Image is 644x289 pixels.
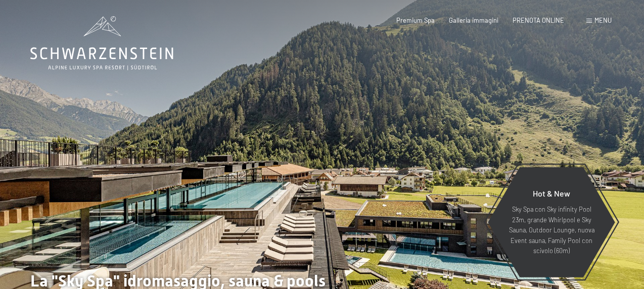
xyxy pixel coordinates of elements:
a: Premium Spa [396,16,435,24]
a: Galleria immagini [449,16,498,24]
p: Sky Spa con Sky infinity Pool 23m, grande Whirlpool e Sky Sauna, Outdoor Lounge, nuova Event saun... [508,204,595,256]
span: Hot & New [533,188,570,198]
a: Hot & New Sky Spa con Sky infinity Pool 23m, grande Whirlpool e Sky Sauna, Outdoor Lounge, nuova ... [487,167,616,278]
a: PRENOTA ONLINE [513,16,564,24]
span: Menu [594,16,612,24]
